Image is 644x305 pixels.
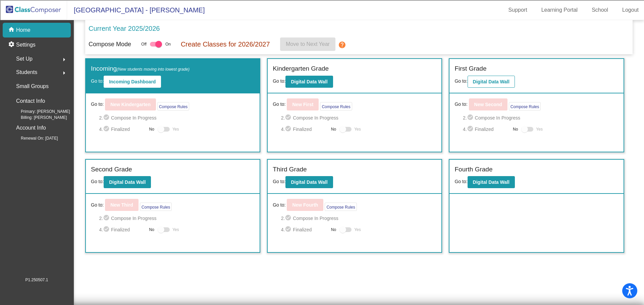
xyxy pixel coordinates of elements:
[320,102,352,110] button: Compose Rules
[3,118,641,124] div: Television/Radio
[91,202,104,209] span: Go to:
[468,76,515,88] button: Digital Data Wall
[3,88,641,94] div: Add Outline Template
[3,76,641,82] div: Download
[273,179,285,184] span: Go to:
[325,203,357,211] button: Compose Rules
[3,198,641,204] div: New source
[104,176,151,188] button: Digital Data Wall
[172,226,179,234] span: Yes
[467,125,475,133] mat-icon: check_circle
[285,125,293,133] mat-icon: check_circle
[140,203,172,211] button: Compose Rules
[91,101,104,108] span: Go to:
[273,78,285,84] span: Go to:
[3,173,641,179] div: Move to ...
[10,108,70,115] span: Primary: [PERSON_NAME]
[292,102,313,107] b: New First
[3,100,641,106] div: Journal
[16,82,49,91] p: Small Groups
[3,22,641,28] div: Sort New > Old
[3,3,140,9] div: Home
[281,125,328,133] span: 4. Finalized
[285,226,293,234] mat-icon: check_circle
[109,179,146,185] b: Digital Data Wall
[103,114,111,122] mat-icon: check_circle
[10,135,58,141] span: Renewal On: [DATE]
[331,126,336,132] span: No
[99,125,146,133] span: 4. Finalized
[509,102,541,110] button: Compose Rules
[3,124,641,130] div: Visual Art
[103,214,111,222] mat-icon: check_circle
[91,179,104,184] span: Go to:
[3,234,62,241] input: Search sources
[536,125,543,133] span: Yes
[273,64,329,74] label: Kindergarten Grade
[473,179,509,185] b: Digital Data Wall
[3,210,641,216] div: BOOK
[3,40,641,46] div: Options
[281,114,437,122] span: 2. Compose In Progress
[16,54,33,64] span: Set Up
[273,165,307,174] label: Third Grade
[3,112,641,118] div: Newspaper
[60,69,68,77] mat-icon: arrow_right
[468,176,515,188] button: Digital Data Wall
[105,199,139,211] button: New Third
[3,222,641,228] div: JOURNAL
[291,79,327,84] b: Digital Data Wall
[3,161,641,167] div: SAVE AND GO HOME
[3,167,641,173] div: DELETE
[469,98,507,110] button: New Second
[16,68,37,77] span: Students
[3,34,641,40] div: Delete
[165,41,171,47] span: On
[291,179,327,185] b: Digital Data Wall
[287,98,319,110] button: New First
[3,130,641,136] div: TODO: put dlg title
[60,56,68,64] mat-icon: arrow_right
[287,199,323,211] button: New Fourth
[89,23,160,33] p: Current Year 2025/2026
[117,67,190,72] span: (New students moving into lowest grade)
[149,126,154,132] span: No
[91,78,104,84] span: Go to:
[292,202,318,208] b: New Fourth
[16,123,46,133] p: Account Info
[474,102,502,107] b: New Second
[110,102,151,107] b: New Kindergarten
[454,101,467,108] span: Go to:
[3,82,641,88] div: Print
[3,155,641,161] div: This outline has no content. Would you like to delete it?
[103,125,111,133] mat-icon: check_circle
[99,226,146,234] span: 4. Finalized
[3,46,641,52] div: Sign out
[3,179,641,185] div: Home
[8,41,16,49] mat-icon: settings
[513,126,518,132] span: No
[104,76,161,88] button: Incoming Dashboard
[338,41,346,49] mat-icon: help
[3,16,641,22] div: Sort A > Z
[157,102,189,110] button: Compose Rules
[105,98,156,110] button: New Kindergarten
[3,216,641,222] div: WEBSITE
[16,26,31,34] p: Home
[172,125,179,133] span: Yes
[285,76,333,88] button: Digital Data Wall
[454,165,492,174] label: Fourth Grade
[109,79,156,84] b: Incoming Dashboard
[463,125,509,133] span: 4. Finalized
[286,41,330,47] span: Move to Next Year
[3,106,641,112] div: Magazine
[91,64,190,74] label: Incoming
[273,101,285,108] span: Go to:
[281,226,328,234] span: 4. Finalized
[280,37,335,51] button: Move to Next Year
[141,41,147,47] span: Off
[149,227,154,233] span: No
[10,115,67,121] span: Billing: [PERSON_NAME]
[3,192,641,198] div: MOVE
[454,64,486,74] label: First Grade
